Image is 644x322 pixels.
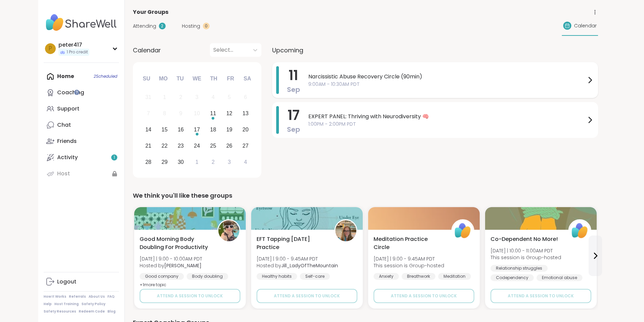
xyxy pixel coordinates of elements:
[206,90,220,105] div: Not available Thursday, September 4th, 2025
[140,273,184,280] div: Good company
[438,273,471,280] div: Meditation
[374,262,444,269] span: This session is Group-hosted
[223,71,238,86] div: Fr
[145,157,151,167] div: 28
[162,141,168,150] div: 22
[491,265,548,272] div: Relationship struggles
[452,220,473,241] img: ShareWell
[287,85,300,94] span: Sep
[335,220,356,241] img: Jill_LadyOfTheMountain
[69,294,86,299] a: Referrals
[163,93,166,102] div: 1
[89,294,105,299] a: About Us
[491,289,591,303] button: Attend a session to unlock
[274,293,340,299] span: Attend a session to unlock
[212,93,215,102] div: 4
[190,139,204,153] div: Choose Wednesday, September 24th, 2025
[308,81,586,88] span: 9:00AM - 10:30AM PDT
[206,123,220,137] div: Choose Thursday, September 18th, 2025
[57,278,76,286] div: Logout
[212,157,215,167] div: 2
[222,90,237,105] div: Not available Friday, September 5th, 2025
[140,89,254,170] div: month 2025-09
[238,155,253,169] div: Choose Saturday, October 4th, 2025
[257,273,297,280] div: Healthy habits
[162,157,168,167] div: 29
[194,125,200,134] div: 17
[491,247,561,254] span: [DATE] | 10:00 - 11:00AM PDT
[374,289,474,303] button: Attend a session to unlock
[44,166,119,182] a: Host
[287,125,300,134] span: Sep
[178,157,184,167] div: 30
[300,273,330,280] div: Self-care
[391,293,457,299] span: Attend a session to unlock
[157,90,172,105] div: Not available Monday, September 1st, 2025
[203,23,210,29] div: 0
[257,235,327,251] span: EFT Tapping [DATE] Practice
[57,121,71,129] div: Chat
[536,274,582,281] div: Emotional abuse
[44,133,119,149] a: Friends
[242,141,248,150] div: 27
[173,106,188,121] div: Not available Tuesday, September 9th, 2025
[157,155,172,169] div: Choose Monday, September 29th, 2025
[491,254,561,261] span: This session is Group-hosted
[173,71,188,86] div: Tu
[189,71,204,86] div: We
[157,123,172,137] div: Choose Monday, September 15th, 2025
[569,220,590,241] img: ShareWell
[57,89,84,96] div: Coaching
[242,109,248,118] div: 13
[173,123,188,137] div: Choose Tuesday, September 16th, 2025
[272,46,303,55] span: Upcoming
[244,93,247,102] div: 6
[228,93,231,102] div: 5
[44,302,52,306] a: Help
[141,106,156,121] div: Not available Sunday, September 7th, 2025
[141,139,156,153] div: Choose Sunday, September 21st, 2025
[281,262,338,269] b: Jill_LadyOfTheMountain
[44,294,66,299] a: How It Works
[140,262,202,269] span: Hosted by
[114,155,115,160] span: 1
[44,274,119,290] a: Logout
[190,155,204,169] div: Choose Wednesday, October 1st, 2025
[308,73,586,81] span: Narcissistic Abuse Recovery Circle (90min)
[228,157,231,167] div: 3
[257,289,357,303] button: Attend a session to unlock
[147,109,150,118] div: 7
[179,93,182,102] div: 2
[508,293,574,299] span: Attend a session to unlock
[157,139,172,153] div: Choose Monday, September 22nd, 2025
[145,141,151,150] div: 21
[173,139,188,153] div: Choose Tuesday, September 23rd, 2025
[206,139,220,153] div: Choose Thursday, September 25th, 2025
[182,23,200,30] span: Hosting
[190,106,204,121] div: Not available Wednesday, September 10th, 2025
[141,155,156,169] div: Choose Sunday, September 28th, 2025
[133,191,598,200] div: We think you'll like these groups
[195,157,198,167] div: 1
[238,139,253,153] div: Choose Saturday, September 27th, 2025
[44,11,119,34] img: ShareWell Nav Logo
[57,105,79,113] div: Support
[173,155,188,169] div: Choose Tuesday, September 30th, 2025
[164,262,201,269] b: [PERSON_NAME]
[226,125,232,134] div: 19
[133,8,168,16] span: Your Groups
[187,273,228,280] div: Body doubling
[159,23,166,29] div: 2
[79,309,105,314] a: Redeem Code
[374,235,444,251] span: Meditation Practice Circle
[44,84,119,101] a: Coaching
[491,235,558,243] span: Co-Dependent No More!
[49,44,52,53] span: p
[244,157,247,167] div: 4
[139,71,154,86] div: Su
[194,109,200,118] div: 10
[133,23,156,30] span: Attending
[257,255,338,262] span: [DATE] | 9:00 - 9:45AM PDT
[157,106,172,121] div: Not available Monday, September 8th, 2025
[156,71,171,86] div: Mo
